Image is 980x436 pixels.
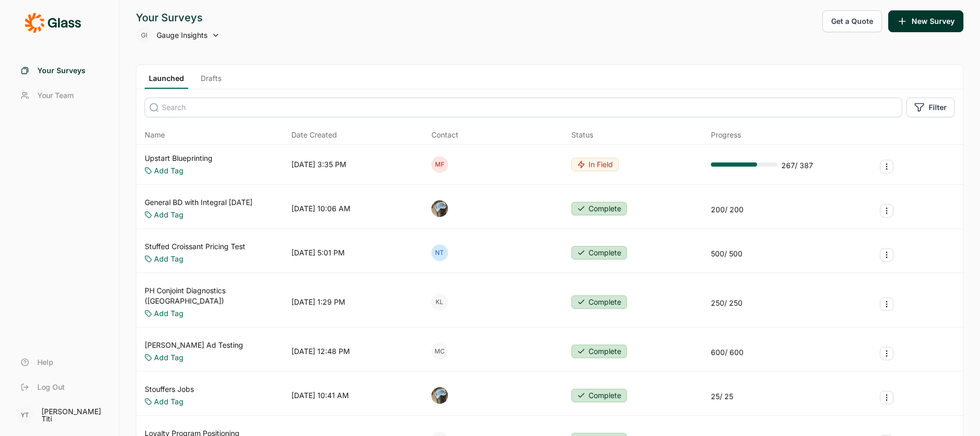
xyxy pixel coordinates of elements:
div: 500 / 500 [711,249,743,259]
div: Contact [431,130,458,140]
div: [PERSON_NAME] Titi [41,408,106,423]
button: Survey Actions [880,347,893,360]
div: Progress [711,130,741,140]
span: Filter [929,102,947,113]
button: Complete [571,246,627,260]
a: Launched [145,73,188,89]
div: MC [431,343,448,360]
a: Add Tag [154,210,184,220]
a: [PERSON_NAME] Ad Testing [145,340,243,350]
a: Add Tag [154,308,184,319]
button: Complete [571,345,627,358]
div: 250 / 250 [711,298,743,308]
div: YT [17,407,33,424]
div: 267 / 387 [781,160,813,171]
a: Drafts [197,73,226,89]
div: [DATE] 10:41 AM [291,390,349,401]
a: Add Tag [154,166,184,176]
img: ocn8z7iqvmiiaveqkfqd.png [431,200,448,217]
a: Stouffers Jobs [145,384,194,394]
button: Survey Actions [880,391,893,404]
img: ocn8z7iqvmiiaveqkfqd.png [431,387,448,404]
a: PH Conjoint Diagnostics ([GEOGRAPHIC_DATA]) [145,285,287,306]
button: Survey Actions [880,160,893,173]
button: Survey Actions [880,204,893,217]
div: KL [431,294,448,310]
a: Upstart Blueprinting [145,153,213,163]
button: Survey Actions [880,297,893,311]
span: Gauge Insights [157,30,207,40]
div: [DATE] 12:48 PM [291,346,350,357]
input: Search [145,98,902,117]
button: New Survey [888,10,963,32]
div: Status [571,130,593,140]
a: Stuffed Croissant Pricing Test [145,241,245,252]
div: 600 / 600 [711,347,744,358]
div: Your Surveys [136,10,220,25]
div: 200 / 200 [711,205,744,215]
div: [DATE] 5:01 PM [291,248,345,258]
div: [DATE] 3:35 PM [291,159,346,170]
div: [DATE] 10:06 AM [291,203,351,214]
a: Add Tag [154,254,184,264]
div: MF [431,156,448,173]
a: Add Tag [154,352,184,363]
button: Complete [571,389,627,402]
button: Filter [906,98,955,117]
div: [DATE] 1:29 PM [291,297,345,307]
button: Survey Actions [880,248,893,262]
a: Add Tag [154,397,184,407]
button: In Field [571,158,619,171]
span: Your Team [37,90,74,101]
div: NT [431,244,448,261]
button: Get a Quote [822,10,882,32]
span: Your Surveys [37,65,86,76]
span: Name [145,130,165,140]
div: GI [136,27,152,44]
span: Help [37,357,53,367]
span: Date Created [291,130,337,140]
a: General BD with Integral [DATE] [145,197,253,208]
div: 25 / 25 [711,391,733,402]
button: Complete [571,202,627,215]
button: Complete [571,295,627,309]
span: Log Out [37,382,65,392]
